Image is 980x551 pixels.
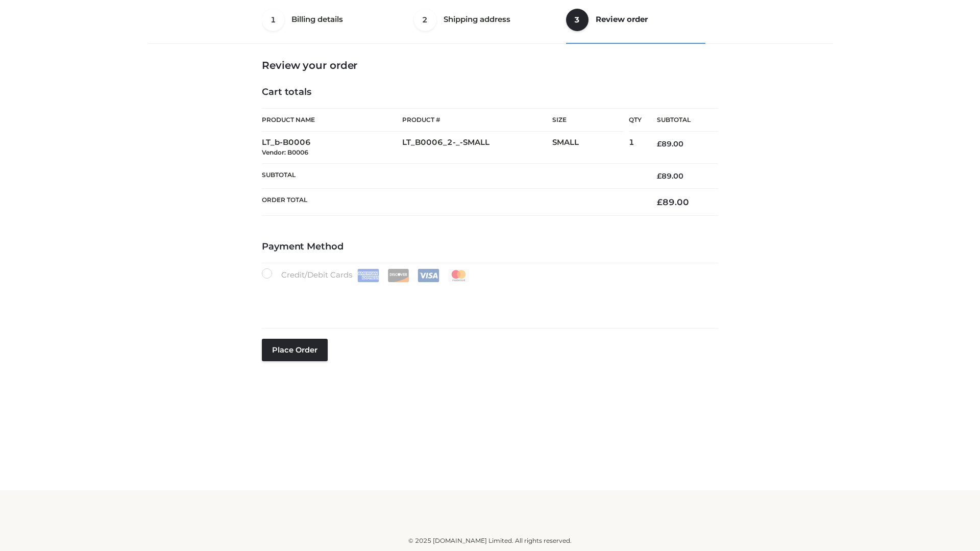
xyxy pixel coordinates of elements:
bdi: 89.00 [657,139,683,148]
button: Place order [262,339,328,361]
div: © 2025 [DOMAIN_NAME] Limited. All rights reserved. [152,536,828,546]
small: Vendor: B0006 [262,148,308,156]
th: Size [552,109,624,132]
td: 1 [629,132,642,164]
th: Product # [402,108,552,132]
iframe: Secure payment input frame [260,280,716,317]
td: SMALL [552,132,629,164]
th: Product Name [262,108,402,132]
span: £ [657,197,663,207]
td: LT_b-B0006 [262,132,402,164]
h4: Payment Method [262,241,718,253]
label: Credit/Debit Cards [262,268,471,282]
bdi: 89.00 [657,171,683,181]
td: LT_B0006_2-_-SMALL [402,132,552,164]
h4: Cart totals [262,87,718,98]
img: Discover [387,269,409,282]
th: Subtotal [642,109,718,132]
bdi: 89.00 [657,197,689,207]
th: Qty [629,108,642,132]
span: £ [657,171,661,181]
th: Subtotal [262,163,642,188]
th: Order Total [262,189,642,216]
h3: Review your order [262,59,718,71]
img: Amex [357,269,379,282]
img: Mastercard [448,269,470,282]
span: £ [657,139,661,148]
img: Visa [418,269,439,282]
